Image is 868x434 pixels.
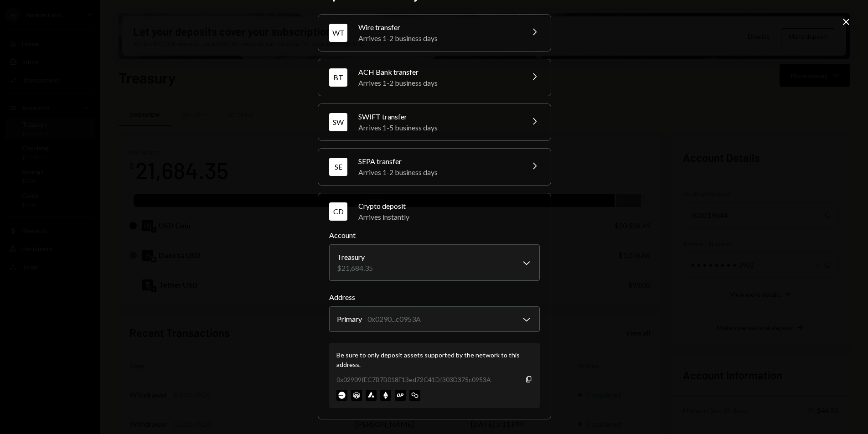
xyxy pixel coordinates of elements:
button: SESEPA transferArrives 1-2 business days [318,149,551,185]
div: CDCrypto depositArrives instantly [329,230,540,408]
div: Crypto deposit [358,201,540,212]
div: Be sure to only deposit assets supported by the network to this address. [336,350,532,369]
label: Account [329,230,540,241]
button: SWSWIFT transferArrives 1-5 business days [318,104,551,140]
div: WT [329,24,347,42]
div: Arrives 1-2 business days [358,33,518,44]
img: base-mainnet [336,390,347,401]
div: SE [329,158,347,176]
img: avalanche-mainnet [366,390,377,401]
img: arbitrum-mainnet [351,390,362,401]
div: 0x0290...c0953A [367,314,421,325]
div: Arrives 1-2 business days [358,167,518,178]
div: SEPA transfer [358,156,518,167]
button: CDCrypto depositArrives instantly [318,193,551,230]
img: optimism-mainnet [395,390,406,401]
div: 0x02909fEC7B7B018F13ed72C41Df303D375c0953A [336,375,491,384]
div: Arrives instantly [358,212,540,222]
button: WTWire transferArrives 1-2 business days [318,15,551,51]
div: Arrives 1-5 business days [358,122,518,133]
div: Wire transfer [358,22,518,33]
div: CD [329,202,347,221]
div: ACH Bank transfer [358,67,518,77]
button: Address [329,306,540,332]
button: Account [329,244,540,281]
div: BT [329,68,347,87]
button: BTACH Bank transferArrives 1-2 business days [318,59,551,96]
label: Address [329,292,540,303]
div: SWIFT transfer [358,111,518,122]
img: ethereum-mainnet [380,390,391,401]
img: polygon-mainnet [409,390,420,401]
div: Arrives 1-2 business days [358,77,518,88]
div: SW [329,113,347,131]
